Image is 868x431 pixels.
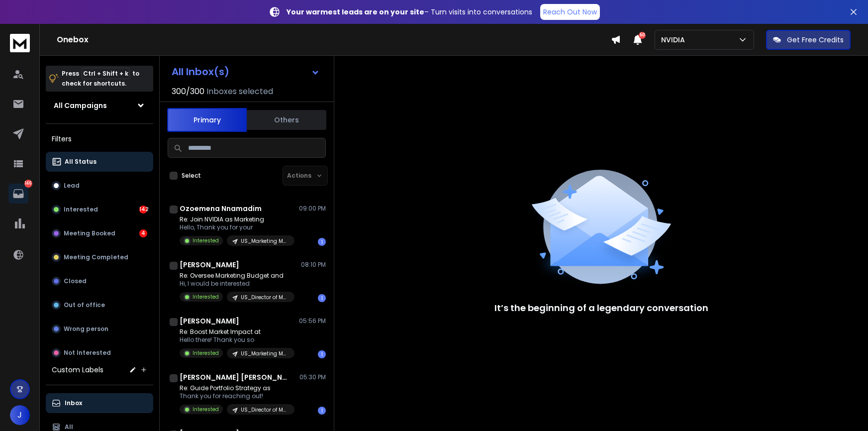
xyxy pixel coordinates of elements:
button: All Campaigns [46,96,153,115]
p: Press to check for shortcuts. [62,69,139,89]
button: J [10,405,30,425]
p: Re: Boost Market Impact at [180,328,294,336]
button: Get Free Credits [766,30,851,50]
p: Not Interested [64,349,111,357]
button: Interested142 [46,200,153,219]
button: All Status [46,152,153,172]
h3: Custom Labels [52,365,103,375]
p: US_Marketing Manager_29(13/8) [241,237,289,245]
p: Inbox [65,399,82,407]
span: 50 [639,32,646,39]
p: Out of office [64,301,105,309]
div: 4 [139,229,147,237]
p: Re: Guide Portfolio Strategy as [180,384,294,392]
p: Meeting Completed [64,253,128,261]
p: US_Director of Marketing_29(16/8) [241,294,289,301]
p: 05:56 PM [299,317,326,325]
p: It’s the beginning of a legendary conversation [494,301,708,315]
div: 142 [139,206,147,214]
p: Thank you for reaching out! [180,392,294,400]
button: All Inbox(s) [164,62,328,82]
button: Lead [46,176,153,196]
p: Interested [193,349,219,357]
p: Re: Join NVIDIA as Marketing [180,215,294,223]
h1: All Campaigns [54,101,107,110]
p: Hello there! Thank you so [180,336,294,344]
p: 09:00 PM [299,205,326,213]
h1: [PERSON_NAME] [180,316,239,326]
p: US_Director of Marketing_25(16/8) [241,406,289,414]
p: Interested [193,293,219,301]
a: Reach Out Now [540,4,600,20]
button: Closed [46,271,153,291]
button: Others [247,109,326,131]
div: 1 [318,407,326,415]
button: Out of office [46,295,153,315]
p: 05:30 PM [299,373,326,381]
p: Interested [64,206,98,214]
h1: [PERSON_NAME] [PERSON_NAME] [180,372,289,382]
p: Closed [64,277,87,285]
p: US_Marketing Manager_24(16/8) [241,350,289,357]
p: Meeting Booked [64,229,115,237]
strong: Your warmest leads are on your site [287,7,424,17]
p: Interested [193,237,219,244]
a: 146 [8,184,28,204]
label: Select [182,172,201,180]
p: Re: Oversee Marketing Budget and [180,272,294,280]
button: Primary [167,108,247,132]
p: 08:10 PM [301,261,326,269]
h3: Inboxes selected [206,86,273,98]
h1: Onebox [57,34,611,46]
span: 300 / 300 [172,86,204,98]
p: Interested [193,406,219,413]
h3: Filters [46,132,153,146]
button: Wrong person [46,319,153,339]
p: Lead [64,182,80,190]
span: Ctrl + Shift + k [82,68,130,79]
p: Hi, I would be interested [180,280,294,288]
p: All Status [65,158,96,166]
p: Get Free Credits [787,35,844,45]
button: Meeting Booked4 [46,223,153,243]
div: 1 [318,238,326,246]
button: Meeting Completed [46,247,153,267]
p: NVIDIA [661,35,689,45]
h1: [PERSON_NAME] [180,260,239,270]
h1: All Inbox(s) [172,67,229,77]
div: 1 [318,350,326,358]
div: 1 [318,294,326,302]
button: Not Interested [46,343,153,363]
p: Hello, Thank you for your [180,223,294,231]
button: Inbox [46,393,153,413]
img: logo [10,34,30,52]
p: 146 [24,180,32,188]
p: – Turn visits into conversations [287,7,532,17]
p: Reach Out Now [543,7,597,17]
h1: Ozoemena Nnamadim [180,204,262,214]
p: Wrong person [64,325,108,333]
p: All [65,423,73,431]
